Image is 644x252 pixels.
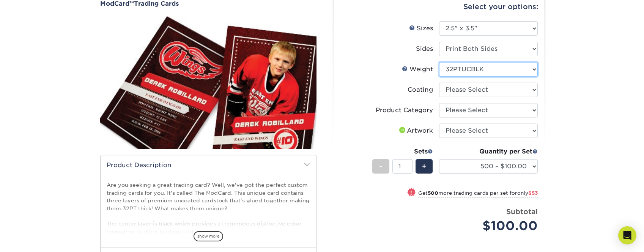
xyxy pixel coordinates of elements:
[428,190,438,196] strong: 500
[100,8,316,157] img: ModCard™ 01
[506,207,538,216] strong: Subtotal
[422,161,427,172] span: +
[418,190,538,198] small: Get more trading cards per set for
[107,181,310,235] p: Are you seeking a great trading card? Well, we've got the perfect custom trading cards for you. I...
[194,231,223,241] span: show more
[379,161,383,172] span: -
[409,24,433,33] div: Sizes
[398,126,433,135] div: Artwork
[372,147,433,156] div: Sets
[402,65,433,74] div: Weight
[528,190,538,196] span: $53
[416,44,433,53] div: Sides
[410,189,412,197] span: !
[618,226,636,244] div: Open Intercom Messenger
[517,190,538,196] span: only
[439,147,538,156] div: Quantity per Set
[101,155,316,175] h2: Product Description
[445,217,538,235] div: $100.00
[376,106,433,115] div: Product Category
[408,85,433,94] div: Coating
